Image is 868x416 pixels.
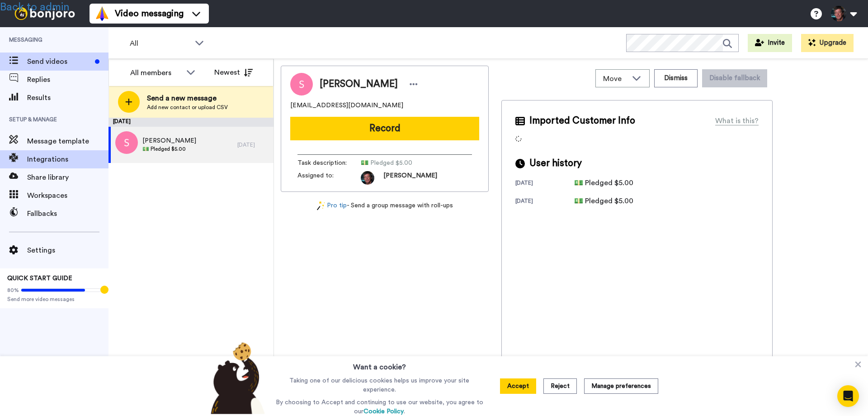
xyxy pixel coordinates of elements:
button: Accept [500,378,536,394]
img: Image of Sarah [290,73,313,96]
span: Move [603,73,627,84]
div: 💵 Pledged $5.00 [574,177,633,188]
button: Newest [208,63,259,81]
span: Send more video messages [7,296,101,303]
span: QUICK START GUIDE [7,275,72,282]
p: By choosing to Accept and continuing to use our website, you agree to our . [274,398,486,416]
span: [PERSON_NAME] [320,77,398,91]
span: 80% [7,287,19,294]
span: 💵 Pledged $5.00 [142,145,196,153]
img: bear-with-cookie.png [203,342,269,414]
div: [DATE] [237,141,269,148]
p: Taking one of our delicious cookies helps us improve your site experience. [274,376,486,394]
button: Manage preferences [584,378,658,394]
img: magic-wand.svg [317,201,325,210]
span: Add new contact or upload CSV [147,104,228,111]
span: Send a new message [147,93,228,104]
img: d72868d0-47ad-4281-a139-e3ba71da9a6a-1755001586.jpg [361,171,374,185]
img: vm-color.svg [95,6,109,21]
span: User history [529,157,582,170]
span: Video messaging [115,7,184,20]
span: Settings [27,245,108,256]
div: Open Intercom Messenger [837,385,859,407]
span: [EMAIL_ADDRESS][DOMAIN_NAME] [290,101,403,110]
button: Record [290,117,479,140]
span: [PERSON_NAME] [383,171,437,185]
h3: Want a cookie? [353,356,406,373]
span: Send videos [27,56,91,67]
span: Share library [27,172,108,183]
button: Dismiss [654,69,698,87]
div: [DATE] [515,179,574,188]
span: [PERSON_NAME] [142,136,196,145]
button: Invite [748,34,792,52]
span: Integrations [27,154,108,165]
a: Cookie Policy [363,408,404,415]
span: All [130,38,190,49]
button: Upgrade [801,34,854,52]
img: s.png [115,131,138,154]
span: Imported Customer Info [529,114,635,128]
div: 💵 Pledged $5.00 [574,196,633,206]
button: Reject [543,378,577,394]
div: [DATE] [515,197,574,206]
div: What is this? [715,115,759,126]
div: [DATE] [108,118,274,127]
span: Assigned to: [297,171,361,185]
span: Replies [27,74,108,85]
div: All members [130,67,182,78]
span: 💵 Pledged $5.00 [361,158,447,167]
span: Fallbacks [27,208,108,219]
span: Results [27,92,108,103]
span: Workspaces [27,190,108,201]
span: Task description : [297,158,361,167]
button: Disable fallback [702,69,767,87]
a: Pro tip [317,201,347,210]
div: - Send a group message with roll-ups [281,201,489,210]
span: Message template [27,136,108,147]
div: Tooltip anchor [100,286,108,294]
